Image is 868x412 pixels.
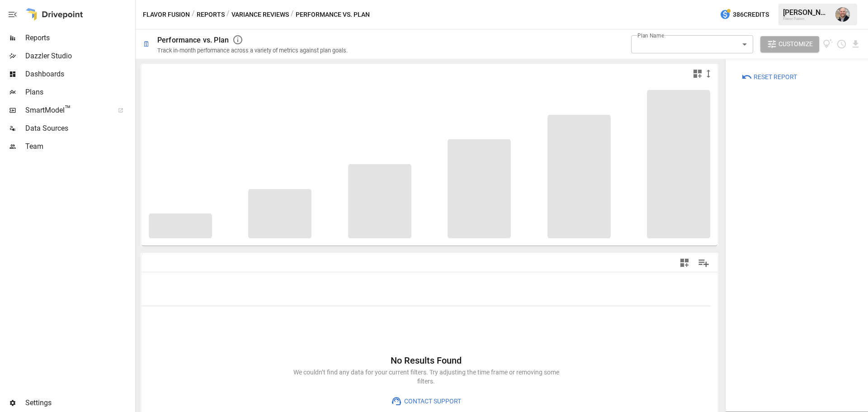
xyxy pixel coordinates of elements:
button: Download report [850,39,861,49]
span: Customize [778,38,813,50]
button: Reset Report [735,69,803,85]
label: Plan Name [637,32,664,39]
span: 386 Credits [733,9,769,20]
span: Reports [25,33,133,43]
span: Data Sources [25,123,133,134]
span: Reset Report [754,71,797,83]
button: Schedule report [836,39,847,49]
span: Dashboards [25,69,133,80]
span: Dazzler Studio [25,51,133,62]
button: Flavor Fusion [143,9,190,20]
div: [PERSON_NAME] [783,8,830,17]
button: Dustin Jacobson [830,2,855,27]
span: Plans [25,87,133,98]
div: Track in-month performance across a variety of metrics against plan goals. [157,47,348,54]
button: Customize [760,36,819,52]
p: We couldn’t find any data for your current filters. Try adjusting the time frame or removing some... [291,368,562,386]
h6: No Results Found [291,353,562,368]
img: Dustin Jacobson [835,7,850,22]
div: Flavor Fusion [783,17,830,21]
span: Contact Support [402,396,461,407]
div: / [291,9,294,20]
button: Variance Reviews [231,9,289,20]
button: Manage Columns [693,253,714,273]
span: SmartModel [25,105,108,116]
div: 🗓 [143,40,150,48]
button: View documentation [823,36,833,52]
button: Reports [197,9,225,20]
span: Team [25,141,133,152]
span: ™ [65,104,71,115]
button: Contact Support [385,393,467,409]
span: Settings [25,398,133,408]
button: 386Credits [716,6,773,23]
div: / [192,9,195,20]
div: Performance vs. Plan [157,36,229,44]
div: / [226,9,230,20]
